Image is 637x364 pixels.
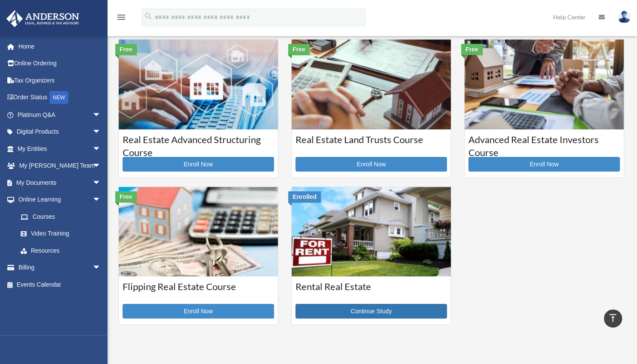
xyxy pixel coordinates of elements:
a: menu [116,15,126,22]
a: Continue Study [295,304,447,318]
h3: Real Estate Land Trusts Course [295,133,447,155]
a: vertical_align_top [604,309,622,327]
a: Platinum Q&Aarrow_drop_down [6,106,114,123]
span: arrow_drop_down [92,157,110,175]
a: My Entitiesarrow_drop_down [6,140,114,157]
i: menu [116,12,126,22]
img: Anderson Advisors Platinum Portal [4,10,82,27]
a: My Documentsarrow_drop_down [6,174,114,191]
h3: Flipping Real Estate Course [123,280,274,302]
h3: Rental Real Estate [295,280,447,302]
a: Tax Organizers [6,72,114,89]
a: Enroll Now [468,157,620,171]
div: Free [115,191,137,202]
div: Free [288,44,310,55]
span: arrow_drop_down [92,259,110,277]
span: arrow_drop_down [92,174,110,192]
span: arrow_drop_down [92,191,110,209]
a: Order StatusNEW [6,89,114,107]
h3: Advanced Real Estate Investors Course [468,133,620,155]
a: Courses [12,208,110,225]
i: vertical_align_top [608,313,618,323]
span: arrow_drop_down [92,106,110,124]
div: Free [461,44,483,55]
img: User Pic [618,11,631,23]
a: Home [6,38,114,55]
h3: Real Estate Advanced Structuring Course [123,133,274,155]
span: arrow_drop_down [92,140,110,158]
a: Billingarrow_drop_down [6,259,114,276]
a: Video Training [12,225,114,242]
a: Digital Productsarrow_drop_down [6,123,114,141]
a: Online Ordering [6,55,114,72]
a: Enroll Now [123,304,274,318]
span: arrow_drop_down [92,123,110,141]
div: Free [115,44,137,55]
a: Events Calendar [6,276,114,293]
a: Enroll Now [295,157,447,171]
a: Online Learningarrow_drop_down [6,191,114,208]
a: My [PERSON_NAME] Teamarrow_drop_down [6,157,114,174]
div: NEW [49,91,68,104]
a: Enroll Now [123,157,274,171]
i: search [144,12,153,21]
div: Enrolled [288,191,321,202]
a: Resources [12,242,114,259]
